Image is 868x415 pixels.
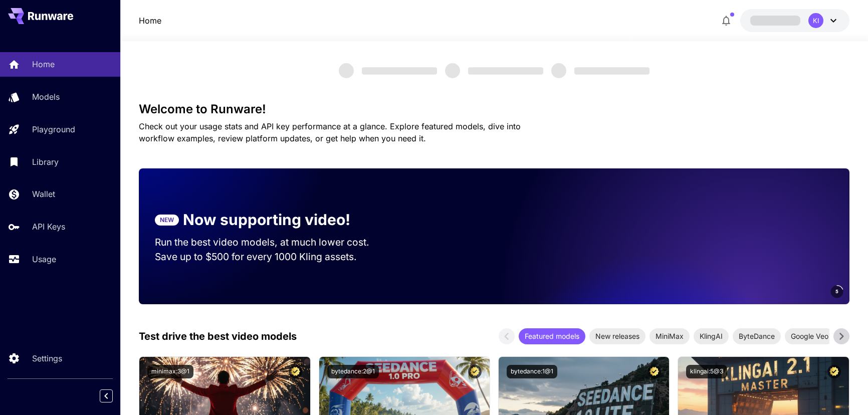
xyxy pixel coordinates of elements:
p: Playground [32,123,75,135]
button: Certified Model – Vetted for best performance and includes a commercial license. [468,365,482,378]
p: Home [32,58,55,70]
p: Settings [32,352,62,364]
p: Models [32,91,60,103]
p: API Keys [32,221,65,233]
nav: breadcrumb [139,15,161,27]
p: Usage [32,253,56,265]
button: bytedance:2@1 [327,365,379,378]
p: Library [32,156,59,168]
button: Collapse sidebar [100,389,113,402]
p: Now supporting video! [183,209,350,231]
div: KI [808,13,823,28]
span: Check out your usage stats and API key performance at a glance. Explore featured models, dive int... [139,121,521,143]
div: Google Veo [785,328,834,344]
h3: Welcome to Runware! [139,102,849,116]
p: Save up to $500 for every 1000 Kling assets. [155,250,388,264]
button: Certified Model – Vetted for best performance and includes a commercial license. [289,365,302,378]
button: KI [740,9,849,32]
span: Google Veo [785,331,834,341]
div: ByteDance [733,328,781,344]
button: bytedance:1@1 [507,365,557,378]
p: NEW [160,216,174,225]
button: minimax:3@1 [147,365,193,378]
p: Test drive the best video models [139,329,297,344]
span: Featured models [519,331,585,341]
p: Wallet [32,188,55,200]
div: New releases [589,328,645,344]
span: ByteDance [733,331,781,341]
span: 5 [835,288,838,295]
span: New releases [589,331,645,341]
span: MiniMax [649,331,690,341]
div: Collapse sidebar [107,387,120,405]
div: Featured models [519,328,585,344]
button: Certified Model – Vetted for best performance and includes a commercial license. [827,365,841,378]
div: MiniMax [649,328,690,344]
div: KlingAI [694,328,729,344]
p: Run the best video models, at much lower cost. [155,235,388,250]
span: KlingAI [694,331,729,341]
button: klingai:5@3 [686,365,727,378]
button: Certified Model – Vetted for best performance and includes a commercial license. [647,365,661,378]
a: Home [139,15,161,27]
